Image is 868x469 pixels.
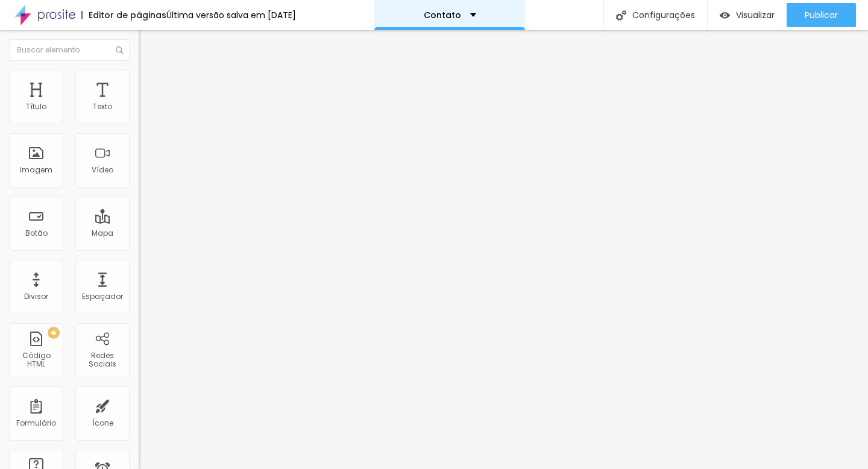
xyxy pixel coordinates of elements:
[20,166,52,174] div: Imagem
[78,351,126,369] div: Redes Sociais
[26,102,46,111] div: Título
[720,10,730,20] img: view-1.svg
[424,11,461,19] p: Contato
[25,229,48,238] div: Botão
[805,10,838,20] span: Publicar
[16,419,56,427] div: Formulário
[616,10,626,20] img: Icone
[81,11,166,19] div: Editor de páginas
[166,11,296,19] div: Última versão salva em [DATE]
[82,292,123,301] div: Espaçador
[12,351,60,369] div: Código HTML
[92,229,113,238] div: Mapa
[736,10,775,20] span: Visualizar
[9,39,130,61] input: Buscar elemento
[787,3,856,27] button: Publicar
[708,3,787,27] button: Visualizar
[24,292,48,301] div: Divisor
[116,46,123,54] img: Icone
[92,166,113,174] div: Vídeo
[92,419,113,427] div: Ícone
[93,102,112,111] div: Texto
